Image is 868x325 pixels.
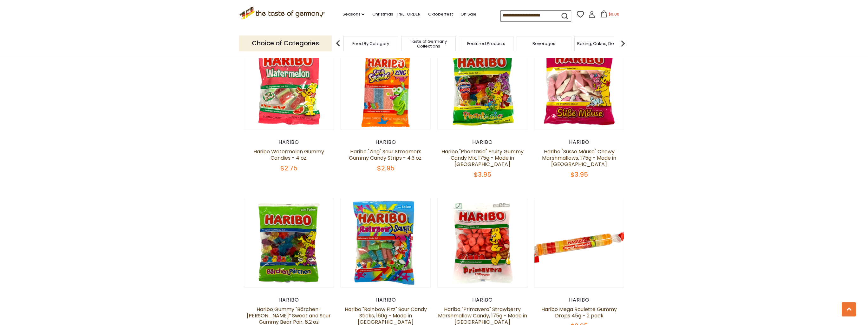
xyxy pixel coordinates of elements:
[349,148,422,162] a: Haribo "Zing" Sour Streamers Gummy Candy Strips - 4.3 oz.
[244,198,334,288] img: Haribo
[428,11,453,18] a: Oktoberfest
[403,39,454,48] a: Taste of Germany Collections
[352,41,389,46] a: Food By Category
[332,37,344,50] img: previous arrow
[239,35,332,51] p: Choice of Categories
[534,40,624,130] img: Haribo
[341,297,431,303] div: Haribo
[377,164,394,173] span: $2.95
[474,170,491,179] span: $3.95
[244,139,334,145] div: Haribo
[438,40,527,130] img: Haribo
[534,139,624,145] div: Haribo
[597,10,623,20] button: $0.00
[532,41,555,46] a: Beverages
[577,41,626,46] a: Baking, Cakes, Desserts
[437,297,528,303] div: Haribo
[372,11,420,18] a: Christmas - PRE-ORDER
[467,41,505,46] a: Featured Products
[438,198,527,288] img: Haribo
[244,40,334,130] img: Haribo
[341,139,431,145] div: Haribo
[253,148,324,162] a: Haribo Watermelon Gummy Candies - 4 oz.
[341,40,431,130] img: Haribo
[460,11,476,18] a: On Sale
[341,198,431,288] img: Haribo
[534,297,624,303] div: Haribo
[441,148,524,168] a: Haribo "Phantasia" Fruity Gummy Candy Mix, 175g - Made in [GEOGRAPHIC_DATA]
[609,11,619,17] span: $0.00
[534,198,624,288] img: Haribo
[542,148,616,168] a: Haribo "Süsse Mäuse" Chewy Marshmallows, 175g - Made in [GEOGRAPHIC_DATA]
[437,139,528,145] div: Haribo
[280,164,297,173] span: $2.75
[342,11,364,18] a: Seasons
[617,37,629,50] img: next arrow
[244,297,334,303] div: Haribo
[541,306,617,319] a: Haribo Mega Roulette Gummy Drops 45g - 2 pack
[571,170,588,179] span: $3.95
